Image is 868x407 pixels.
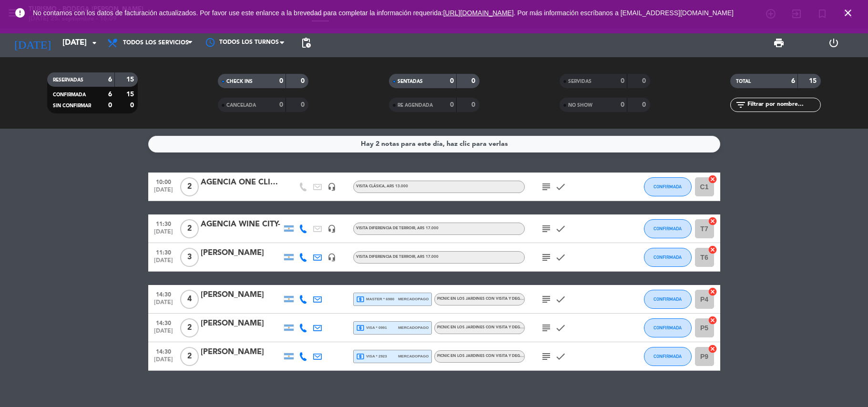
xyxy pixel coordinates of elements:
span: [DATE] [152,257,175,268]
i: close [842,7,854,19]
i: headset_mic [327,224,336,233]
i: error [14,7,26,19]
span: 11:30 [152,246,175,257]
strong: 6 [108,91,112,98]
strong: 6 [791,78,795,84]
button: CONFIRMADA [644,219,692,238]
strong: 0 [450,78,454,84]
span: pending_actions [300,37,312,49]
div: [PERSON_NAME] [201,289,282,301]
span: , ARS 13.000 [385,184,408,188]
i: subject [541,223,552,234]
span: [DATE] [152,356,175,367]
span: VISITA CLÁSICA [356,184,408,188]
i: subject [541,181,552,193]
span: mercadopago [398,296,429,302]
i: headset_mic [327,183,336,191]
span: 2 [180,347,199,366]
strong: 0 [301,78,306,84]
i: check [555,181,566,193]
span: 4 [180,290,199,309]
a: . Por más información escríbanos a [EMAIL_ADDRESS][DOMAIN_NAME] [514,9,734,17]
a: [URL][DOMAIN_NAME] [443,9,514,17]
span: [DATE] [152,229,175,240]
button: CONFIRMADA [644,318,692,337]
strong: 6 [108,76,112,83]
span: mercadopago [398,325,429,331]
span: 11:30 [152,218,175,229]
i: headset_mic [327,253,336,262]
span: CONFIRMADA [654,325,682,330]
span: CONFIRMADA [654,184,682,189]
div: AGENCIA ONE CLICK TRAVEL | [PERSON_NAME] [201,176,282,189]
span: PICNIC EN LOS JARDINES CON VISITA Y DEGUSTACIÓN CLÁSICA [437,354,557,358]
span: CONFIRMADA [654,254,682,260]
span: 2 [180,177,199,196]
span: SIN CONFIRMAR [53,103,91,108]
span: 14:30 [152,288,175,299]
span: VISITA DIFERENCIA DE TERROIR [356,255,439,259]
button: CONFIRMADA [644,177,692,196]
div: AGENCIA WINE CITY- [201,218,282,231]
strong: 0 [621,78,624,84]
button: CONFIRMADA [644,290,692,309]
span: SENTADAS [398,79,423,84]
strong: 0 [279,78,283,84]
strong: 15 [809,78,818,84]
span: visa * 2923 [356,352,387,361]
i: subject [541,294,552,305]
i: cancel [708,344,717,354]
span: 14:30 [152,317,175,328]
button: CONFIRMADA [644,248,692,267]
i: cancel [708,287,717,296]
span: RESERVADAS [53,78,83,82]
span: 14:30 [152,346,175,356]
strong: 0 [471,78,477,84]
span: , ARS 17.000 [415,255,439,259]
strong: 0 [108,102,112,109]
span: , ARS 17.000 [415,226,439,230]
strong: 0 [642,78,648,84]
span: print [773,37,785,49]
strong: 15 [126,91,136,98]
strong: 0 [301,102,306,108]
span: 2 [180,318,199,337]
i: cancel [708,315,717,325]
strong: 0 [642,102,648,108]
i: check [555,252,566,263]
span: CONFIRMADA [654,354,682,359]
button: CONFIRMADA [644,347,692,366]
span: master * 6980 [356,295,395,304]
span: NO SHOW [568,103,592,108]
div: Hay 2 notas para este día, haz clic para verlas [361,139,508,150]
strong: 15 [126,76,136,83]
i: check [555,223,566,234]
i: check [555,322,566,334]
strong: 0 [279,102,283,108]
i: local_atm [356,352,365,361]
div: LOG OUT [807,29,861,57]
span: CANCELADA [226,103,256,108]
span: VISITA DIFERENCIA DE TERROIR [356,226,439,230]
span: 2 [180,219,199,238]
span: visa * 0991 [356,324,387,332]
span: 10:00 [152,176,175,187]
i: cancel [708,174,717,184]
span: SERVIDAS [568,79,592,84]
i: [DATE] [7,32,58,53]
i: check [555,351,566,362]
i: local_atm [356,295,365,304]
strong: 0 [130,102,136,109]
strong: 0 [471,102,477,108]
span: mercadopago [398,353,429,359]
span: PICNIC EN LOS JARDINES CON VISITA Y DEGUSTACIÓN CLÁSICA [437,297,557,301]
i: cancel [708,245,717,254]
i: subject [541,322,552,334]
i: power_settings_new [828,37,839,49]
i: subject [541,351,552,362]
span: CONFIRMADA [654,296,682,302]
span: CONFIRMADA [53,92,86,97]
div: [PERSON_NAME] [201,317,282,330]
span: [DATE] [152,187,175,198]
div: [PERSON_NAME] [201,346,282,358]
